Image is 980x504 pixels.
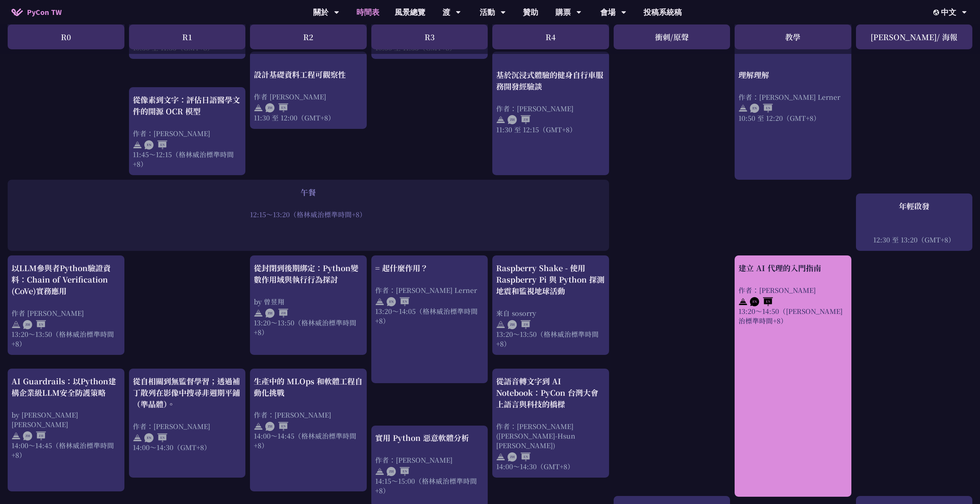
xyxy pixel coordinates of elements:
a: AI Guardrails：以Python建構企業級LLM安全防護策略 by [PERSON_NAME] [PERSON_NAME] 14:00～14:45（格林威治標準時間+8） [11,376,121,485]
img: svg+xml;base64,PHN2ZyB4bWxucz0iaHR0cDovL3d3dy53My5vcmcvMjAwMC9zdmciIHdpZHRoPSIyNCIgaGVpZ2h0PSIyNC... [133,140,142,150]
font: 13:20～13:50（格林威治標準時間+8） [11,329,114,348]
font: 13:20～13:50（格林威治標準時間+8） [496,329,599,348]
font: 13:20～14:50（[PERSON_NAME]治標準時間+8） [738,306,843,325]
font: 14:15～15:00（格林威治標準時間+8） [375,476,477,495]
font: 實用 Python 惡意軟體分析 [375,432,469,443]
font: 作者：[PERSON_NAME] [375,455,452,465]
img: ZHEN.371966e.svg [265,422,288,431]
img: ZHEN.371966e.svg [387,467,410,476]
img: ZHZH.38617ef.svg [265,309,288,318]
font: 11:30 至 12:15（GMT+8） [496,124,577,134]
img: 區域設定圖標 [933,10,941,15]
font: 設計基礎資料工程可觀察性 [254,69,346,80]
a: 從自相關到無監督學習；透過補丁散列在影像中搜尋非週期平鋪（準晶體）。 作者：[PERSON_NAME] 14:00～14:30（GMT+8） [133,376,242,471]
font: 12:15～13:20（格林威治標準時間+8） [250,210,366,219]
img: PyCon TW 2025 首頁圖標 [11,8,23,16]
font: 11:45～12:15（格林威治標準時間+8） [133,150,234,169]
font: 教學 [785,31,800,42]
img: svg+xml;base64,PHN2ZyB4bWxucz0iaHR0cDovL3d3dy53My5vcmcvMjAwMC9zdmciIHdpZHRoPSIyNCIgaGVpZ2h0PSIyNC... [738,104,748,113]
font: 基於沉浸式體驗的健身自行車服務開發經驗談 [496,69,603,91]
font: 從自相關到無監督學習；透過補丁散列在影像中搜尋非週期平鋪（準晶體）。 [133,376,240,410]
font: 以LLM參與者Python驗證資料：Chain of Verification (CoVe)實務應用 [11,262,111,296]
a: Raspberry Shake - 使用 Raspberry Pi 與 Python 探測地震和監視地球活動 來自 sosorry 13:20～13:50（格林威治標準時間+8） [496,262,605,348]
img: ENEN.5a408d1.svg [387,297,410,306]
font: = 起什麼作用？ [375,262,428,273]
img: svg+xml;base64,PHN2ZyB4bWxucz0iaHR0cDovL3d3dy53My5vcmcvMjAwMC9zdmciIHdpZHRoPSIyNCIgaGVpZ2h0PSIyNC... [254,422,263,431]
font: R1 [182,31,192,42]
img: ZHEN.371966e.svg [508,452,531,462]
font: 作者：[PERSON_NAME] [133,421,210,431]
font: 建立 AI 代理的入門指南 [738,262,821,273]
font: 活動 [480,7,495,17]
img: svg+xml;base64,PHN2ZyB4bWxucz0iaHR0cDovL3d3dy53My5vcmcvMjAwMC9zdmciIHdpZHRoPSIyNCIgaGVpZ2h0PSIyNC... [254,104,263,113]
font: 關於 [313,7,328,17]
img: ZHZH.38617ef.svg [23,431,46,441]
font: 午餐 [301,187,316,198]
font: by 曾昱翔 [254,297,284,306]
img: svg+xml;base64,PHN2ZyB4bWxucz0iaHR0cDovL3d3dy53My5vcmcvMjAwMC9zdmciIHdpZHRoPSIyNCIgaGVpZ2h0PSIyNC... [11,431,21,441]
img: ENEN.5a408d1.svg [750,297,773,306]
font: 中文 [941,7,956,17]
img: svg+xml;base64,PHN2ZyB4bWxucz0iaHR0cDovL3d3dy53My5vcmcvMjAwMC9zdmciIHdpZHRoPSIyNCIgaGVpZ2h0PSIyNC... [254,309,263,318]
font: 從語音轉文字到 AI Notebook：PyCon 台灣大會上語言與科技的橋樑 [496,376,598,410]
font: 年輕啟發 [899,200,929,211]
img: svg+xml;base64,PHN2ZyB4bWxucz0iaHR0cDovL3d3dy53My5vcmcvMjAwMC9zdmciIHdpZHRoPSIyNCIgaGVpZ2h0PSIyNC... [11,320,21,329]
font: 10:50 至 12:20（GMT+8） [738,113,820,122]
img: svg+xml;base64,PHN2ZyB4bWxucz0iaHR0cDovL3d3dy53My5vcmcvMjAwMC9zdmciIHdpZHRoPSIyNCIgaGVpZ2h0PSIyNC... [496,115,505,124]
a: 從語音轉文字到 AI Notebook：PyCon 台灣大會上語言與科技的橋樑 作者：[PERSON_NAME]([PERSON_NAME]-Hsun [PERSON_NAME]) 14:00～... [496,376,605,471]
img: svg+xml;base64,PHN2ZyB4bWxucz0iaHR0cDovL3d3dy53My5vcmcvMjAwMC9zdmciIHdpZHRoPSIyNCIgaGVpZ2h0PSIyNC... [496,320,505,329]
font: PyCon TW [27,7,62,17]
a: 生產中的 MLOps 和軟體工程自動化挑戰 作者：[PERSON_NAME] 14:00～14:45（格林威治標準時間+8） [254,376,363,485]
img: ENEN.5a408d1.svg [144,433,167,442]
font: 作者 [PERSON_NAME] [254,92,326,101]
img: ENEN.5a408d1.svg [144,140,167,150]
img: ENEN.5a408d1.svg [750,104,773,113]
font: AI Guardrails：以Python建構企業級LLM安全防護策略 [11,376,116,398]
font: 作者：[PERSON_NAME]([PERSON_NAME]-Hsun [PERSON_NAME]) [496,421,575,450]
font: 14:00～14:30（GMT+8） [133,442,211,452]
font: 理解理解 [738,69,769,80]
font: 作者 [PERSON_NAME] [11,308,84,318]
a: 設計基礎資料工程可觀察性 作者 [PERSON_NAME] 11:30 至 12:00（GMT+8） [254,59,363,122]
font: 從封閉到後期綁定：Python變數作用域與執行行為探討 [254,262,358,285]
img: svg+xml;base64,PHN2ZyB4bWxucz0iaHR0cDovL3d3dy53My5vcmcvMjAwMC9zdmciIHdpZHRoPSIyNCIgaGVpZ2h0PSIyNC... [133,433,142,442]
font: 作者：[PERSON_NAME] [133,128,210,138]
font: 渡 [443,7,450,17]
img: ZHEN.371966e.svg [265,104,288,113]
font: 風景總覽 [395,7,425,17]
font: 贊助 [523,7,538,17]
font: 作者：[PERSON_NAME] Lerner [375,285,477,295]
font: by [PERSON_NAME] [PERSON_NAME] [11,410,78,429]
font: 會場 [600,7,616,17]
font: 14:00～14:45（格林威治標準時間+8） [11,441,114,460]
font: 作者：[PERSON_NAME] [496,103,573,113]
font: 衝刺/原聲 [655,31,689,42]
font: Raspberry Shake - 使用 Raspberry Pi 與 Python 探測地震和監視地球活動 [496,262,604,296]
img: svg+xml;base64,PHN2ZyB4bWxucz0iaHR0cDovL3d3dy53My5vcmcvMjAwMC9zdmciIHdpZHRoPSIyNCIgaGVpZ2h0PSIyNC... [375,297,384,306]
img: svg+xml;base64,PHN2ZyB4bWxucz0iaHR0cDovL3d3dy53My5vcmcvMjAwMC9zdmciIHdpZHRoPSIyNCIgaGVpZ2h0PSIyNC... [496,452,505,462]
font: 13:20～14:05（格林威治標準時間+8） [375,306,478,325]
a: 從封閉到後期綁定：Python變數作用域與執行行為探討 by 曾昱翔 13:20～13:50（格林威治標準時間+8） [254,262,363,348]
font: 11:30 至 12:00（GMT+8） [254,113,335,122]
a: 以LLM參與者Python驗證資料：Chain of Verification (CoVe)實務應用 作者 [PERSON_NAME] 13:20～13:50（格林威治標準時間+8） [11,262,121,348]
font: 投稿系統稿 [644,7,682,17]
font: 14:00～14:45（格林威治標準時間+8） [254,431,356,450]
font: R4 [546,31,555,42]
font: [PERSON_NAME]/ 海報 [871,31,957,42]
a: 建立 AI 代理的入門指南 作者：[PERSON_NAME] 13:20～14:50（[PERSON_NAME]治標準時間+8） [738,262,848,490]
img: ZHZH.38617ef.svg [508,115,531,124]
font: R2 [303,31,313,42]
font: R0 [61,31,71,42]
font: 從像素到文字：評估日語醫學文件的開源 OCR 模型 [133,94,240,117]
font: R3 [425,31,434,42]
font: 14:00～14:30（GMT+8） [496,462,574,471]
font: 生產中的 MLOps 和軟體工程自動化挑戰 [254,376,363,398]
img: svg+xml;base64,PHN2ZyB4bWxucz0iaHR0cDovL3d3dy53My5vcmcvMjAwMC9zdmciIHdpZHRoPSIyNCIgaGVpZ2h0PSIyNC... [738,297,748,306]
a: 年輕啟發 12:30 至 13:20（GMT+8） [860,200,969,244]
a: PyCon TW [4,3,69,22]
font: 來自 sosorry [496,308,536,318]
a: = 起什麼作用？ 作者：[PERSON_NAME] Lerner 13:20～14:05（格林威治標準時間+8） [375,262,484,377]
img: ZHZH.38617ef.svg [508,320,531,329]
font: 購票 [555,7,571,17]
font: 作者：[PERSON_NAME] [254,410,331,419]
